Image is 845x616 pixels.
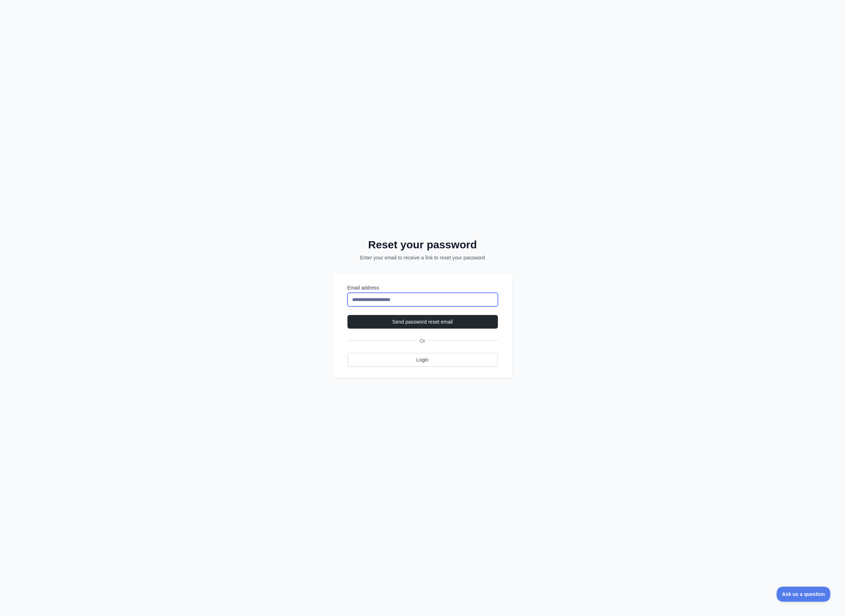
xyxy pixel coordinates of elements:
a: Login [347,353,498,367]
h2: Reset your password [342,238,503,251]
span: Or [417,337,428,344]
iframe: Toggle Customer Support [777,587,831,602]
label: Email address [347,284,498,291]
p: Enter your email to receive a link to reset your password [342,254,503,261]
button: Send password reset email [347,315,498,329]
